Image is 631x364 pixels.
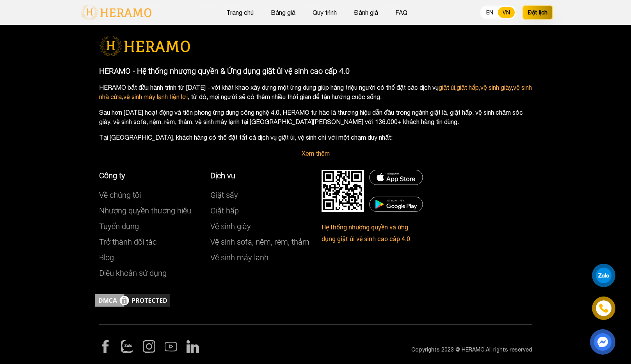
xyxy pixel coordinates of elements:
[99,133,532,142] p: Tại [GEOGRAPHIC_DATA], khách hàng có thể đặt tất cả dịch vụ giặt ủi, vệ sinh chỉ với một chạm duy...
[352,7,380,18] button: Đánh giá
[78,4,154,21] img: logo-with-text.png
[99,340,112,353] img: facebook-nav-icon
[99,83,532,101] p: HERAMO bắt đầu hành trình từ [DATE] - với khát khao xây dựng một ứng dụng giúp hàng triệu người c...
[210,170,310,181] p: Dịch vụ
[210,206,239,215] a: Giặt hấp
[187,340,199,353] img: linkendin-nav-icon
[322,170,364,212] img: DMCA.com Protection Status
[498,7,515,18] button: VN
[439,84,455,91] a: giặt ủi
[210,190,238,200] a: Giặt sấy
[123,93,188,100] a: vệ sinh máy lạnh tiện lợi
[302,150,330,157] a: Xem thêm
[99,108,532,126] p: Sau hơn [DATE] hoạt động và tiên phong ứng dụng công nghệ 4.0, HERAMO tự hào là thương hiệu dẫn đ...
[322,346,532,354] p: Copyrights 2023 @ HERAMO.All rights reserved
[99,36,190,56] img: logo
[322,223,410,243] a: Hệ thống nhượng quyền và ứng dụng giặt ủi vệ sinh cao cấp 4.0
[593,298,614,319] a: phone-icon
[99,206,191,215] a: Nhượng quyền thương hiệu
[310,7,339,18] button: Quy trình
[93,293,171,308] img: DMCA.com Protection Status
[99,170,199,181] p: Công ty
[210,237,309,247] a: Vệ sinh sofa, nệm, rèm, thảm
[210,222,251,231] a: Vệ sinh giày
[165,340,177,353] img: youtube-nav-icon
[369,170,423,185] img: DMCA.com Protection Status
[99,190,141,200] a: Về chúng tôi
[93,296,171,303] a: DMCA.com Protection Status
[99,237,156,247] a: Trở thành đối tác
[393,7,410,18] button: FAQ
[482,7,498,18] button: EN
[369,197,423,212] img: DMCA.com Protection Status
[210,253,268,262] a: Vệ sinh máy lạnh
[99,268,167,278] a: Điều khoản sử dụng
[143,340,155,353] img: instagram-nav-icon
[457,84,479,91] a: giặt hấp
[599,304,608,313] img: phone-icon
[268,7,298,18] button: Bảng giá
[99,65,532,77] p: HERAMO - Hệ thống nhượng quyền & Ứng dụng giặt ủi vệ sinh cao cấp 4.0
[99,253,114,262] a: Blog
[121,340,133,353] img: zalo-nav-icon
[523,5,553,20] button: Đặt lịch
[99,222,139,231] a: Tuyển dụng
[224,7,256,18] button: Trang chủ
[480,84,512,91] a: vệ sinh giày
